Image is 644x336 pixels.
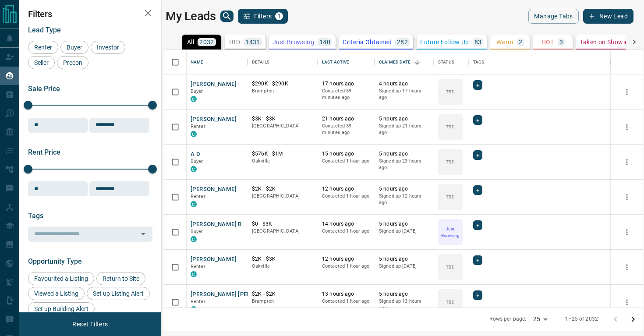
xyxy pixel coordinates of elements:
div: Investor [91,41,125,54]
p: 83 [474,39,482,45]
p: Oakville [252,158,313,165]
div: + [473,115,482,125]
span: + [476,221,479,230]
p: Just Browsing [439,226,462,239]
p: Criteria Obtained [343,39,392,45]
div: + [473,185,482,195]
div: + [473,290,482,300]
div: Claimed Date [375,50,434,74]
span: Buyer [191,159,203,164]
span: Rent Price [28,148,60,156]
p: [GEOGRAPHIC_DATA] [252,228,313,235]
span: Tags [28,212,43,220]
div: Last Active [322,50,349,74]
p: $0 - $3K [252,220,313,228]
p: TBD [446,194,454,200]
span: 1 [276,13,282,19]
span: Seller [31,59,52,66]
p: Contacted 1 hour ago [322,298,370,305]
p: 5 hours ago [379,220,429,228]
div: + [473,220,482,230]
p: $2K - $2K [252,185,313,193]
p: TBD [446,88,454,95]
span: Buyer [191,88,203,94]
p: Signed up 12 hours ago [379,193,429,206]
span: + [476,116,479,124]
p: Brampton [252,298,313,305]
div: condos.ca [191,306,197,312]
span: Renter [31,44,55,51]
p: 3 [559,39,563,45]
p: 140 [319,39,330,45]
button: search button [220,11,234,22]
div: + [473,255,482,265]
p: 12 hours ago [322,255,370,263]
p: TBD [446,299,454,305]
p: [GEOGRAPHIC_DATA] [252,123,313,130]
p: 4 hours ago [379,80,429,88]
button: Filters1 [238,9,288,24]
div: condos.ca [191,271,197,277]
button: more [620,191,633,204]
span: + [476,291,479,300]
div: condos.ca [191,236,197,242]
p: 14 hours ago [322,220,370,228]
p: $2K - $3K [252,255,313,263]
div: Details [252,50,269,74]
p: All [187,39,194,45]
div: condos.ca [191,166,197,172]
div: Precon [57,56,88,69]
div: Status [434,50,469,74]
p: 282 [397,39,408,45]
div: Renter [28,41,58,54]
button: [PERSON_NAME] [191,115,237,124]
button: New Lead [583,9,633,24]
button: more [620,156,633,169]
div: Set up Building Alert [28,302,95,315]
span: Buyer [64,44,85,51]
span: Return to Site [99,275,142,282]
button: Sort [411,56,423,68]
p: TBD [446,159,454,165]
p: 5 hours ago [379,150,429,158]
p: Warm [496,39,513,45]
p: $290K - $290K [252,80,313,88]
button: more [620,120,633,134]
p: Signed up [DATE] [379,228,429,235]
div: Tags [473,50,485,74]
span: + [476,256,479,265]
button: [PERSON_NAME] [191,185,237,194]
p: Brampton [252,88,313,95]
button: more [620,261,633,274]
p: 5 hours ago [379,290,429,298]
p: Signed up 23 hours ago [379,158,429,171]
h1: My Leads [166,9,216,23]
span: + [476,186,479,195]
span: Renter [191,124,205,129]
div: Name [186,50,248,74]
p: Just Browsing [272,39,314,45]
p: TBD [228,39,240,45]
button: A D [191,150,200,159]
span: Renter [191,299,205,304]
button: Go to next page [624,311,642,328]
p: Contacted 59 minutes ago [322,88,370,101]
span: Favourited a Listing [31,275,91,282]
span: Sale Price [28,85,60,93]
div: Favourited a Listing [28,272,94,285]
button: [PERSON_NAME] R [191,220,242,229]
button: [PERSON_NAME] [PERSON_NAME] [191,290,284,299]
span: Precon [60,59,85,66]
p: TBD [446,124,454,130]
p: 1431 [245,39,260,45]
p: 5 hours ago [379,185,429,193]
button: Manage Tabs [528,9,578,24]
div: Set up Listing Alert [87,287,150,300]
div: Tags [469,50,611,74]
p: 2032 [199,39,214,45]
span: Renter [191,194,205,199]
div: condos.ca [191,131,197,137]
button: more [620,85,633,99]
button: Open [137,228,149,240]
span: Opportunity Type [28,257,82,265]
